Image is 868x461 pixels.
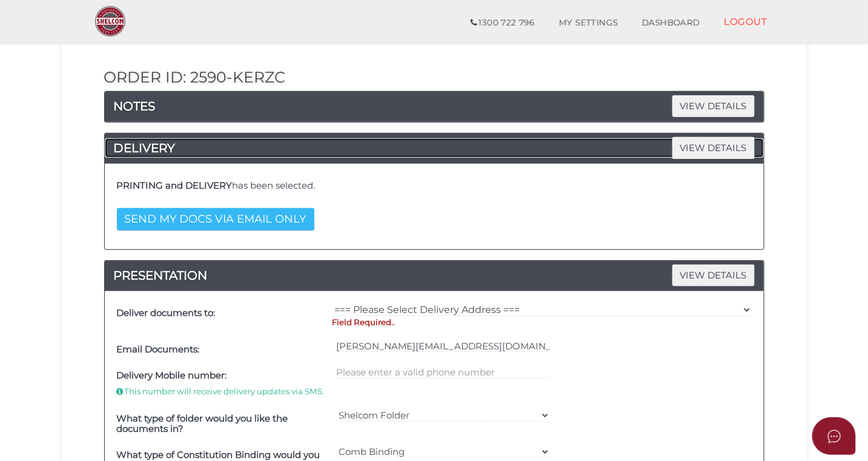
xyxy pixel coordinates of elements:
a: PRESENTATIONVIEW DETAILS [105,266,764,285]
a: DASHBOARD [630,11,712,35]
a: LOGOUT [712,9,780,34]
b: Deliver documents to: [117,307,216,318]
b: PRINTING and DELIVERY [117,180,233,191]
a: 1300 722 796 [459,11,546,35]
p: This number will receive delivery updates via SMS. [117,386,331,397]
h4: DELIVERY [105,138,764,158]
input: Please enter a valid 10-digit phone number [336,366,550,379]
span: VIEW DETAILS [672,264,755,286]
h4: NOTES [105,96,764,116]
a: MY SETTINGS [547,11,631,35]
b: What type of folder would you like the documents in? [117,412,288,434]
a: DELIVERYVIEW DETAILS [105,138,764,158]
span: VIEW DETAILS [672,137,755,158]
button: SEND MY DOCS VIA EMAIL ONLY [117,208,314,231]
b: Delivery Mobile number: [117,369,227,381]
p: Field Required.. [333,317,752,328]
b: Email Documents: [117,343,200,355]
button: Open asap [812,417,856,455]
span: VIEW DETAILS [672,95,755,116]
h2: Order ID: 2590-KERzC [104,69,764,86]
h4: PRESENTATION [105,266,764,285]
h4: has been selected. [117,181,752,191]
a: NOTESVIEW DETAILS [105,96,764,116]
